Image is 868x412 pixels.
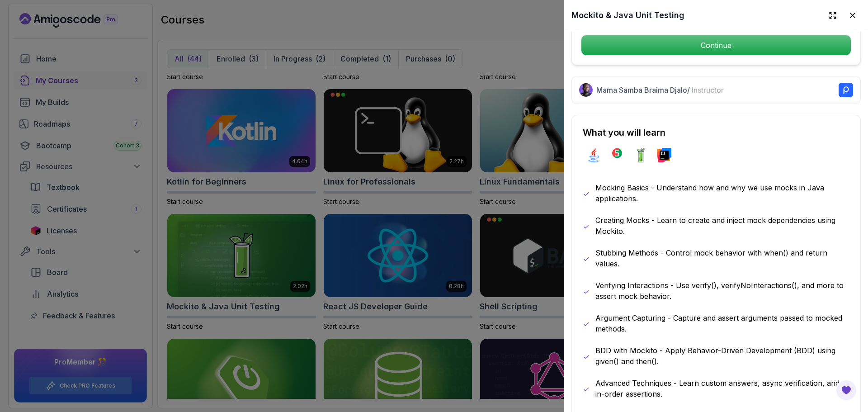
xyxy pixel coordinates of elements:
p: Stubbing Methods - Control mock behavior with when() and return values. [595,247,849,269]
p: Mama Samba Braima Djalo / [596,85,724,95]
img: java logo [586,148,601,162]
img: intellij logo [657,148,671,162]
span: Instructor [692,85,724,95]
p: Argument Capturing - Capture and assert arguments passed to mocked methods. [595,313,849,334]
p: Continue [581,35,851,55]
p: Creating Mocks - Learn to create and inject mock dependencies using Mockito. [595,215,849,237]
p: Mocking Basics - Understand how and why we use mocks in Java applications. [595,182,849,204]
p: BDD with Mockito - Apply Behavior-Driven Development (BDD) using given() and then(). [595,345,849,367]
img: junit logo [610,148,624,162]
img: mockito logo [633,148,648,162]
button: Open Feedback Button [835,379,857,401]
h2: What you will learn [583,126,849,139]
img: Nelson Djalo [579,83,593,97]
button: Continue [581,35,851,56]
button: Expand drawer [825,7,841,24]
h2: Mockito & Java Unit Testing [571,9,684,22]
p: Advanced Techniques - Learn custom answers, async verification, and in-order assertions. [595,378,849,399]
p: Verifying Interactions - Use verify(), verifyNoInteractions(), and more to assert mock behavior. [595,280,849,302]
